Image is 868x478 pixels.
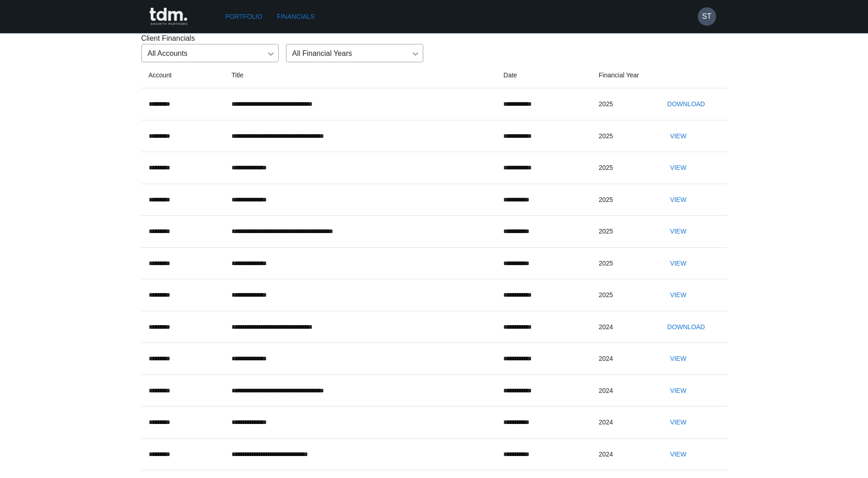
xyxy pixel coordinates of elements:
td: 2025 [592,152,657,184]
button: Download [663,319,708,336]
th: Financial Year [592,62,657,88]
button: View [663,446,693,463]
button: View [663,350,693,367]
th: Title [224,62,496,88]
button: View [663,191,693,208]
td: 2025 [592,120,657,152]
button: View [663,223,693,240]
button: View [663,287,693,304]
p: Client Financials [141,33,727,44]
a: Portfolio [222,8,266,25]
td: 2024 [592,343,657,375]
a: Financials [273,8,318,25]
td: 2024 [592,311,657,343]
button: View [663,128,693,145]
td: 2025 [592,247,657,279]
td: 2025 [592,184,657,216]
td: 2024 [592,407,657,439]
th: Account [141,62,225,88]
td: 2025 [592,216,657,248]
button: ST [698,7,716,26]
td: 2025 [592,279,657,311]
button: View [663,414,693,431]
button: View [663,159,693,176]
h6: ST [702,11,711,22]
td: 2024 [592,438,657,470]
button: View [663,255,693,272]
td: 2025 [592,88,657,120]
td: 2024 [592,375,657,407]
th: Date [496,62,591,88]
div: All Financial Years [286,44,423,62]
button: View [663,382,693,399]
button: Download [663,96,708,113]
div: All Accounts [141,44,279,62]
